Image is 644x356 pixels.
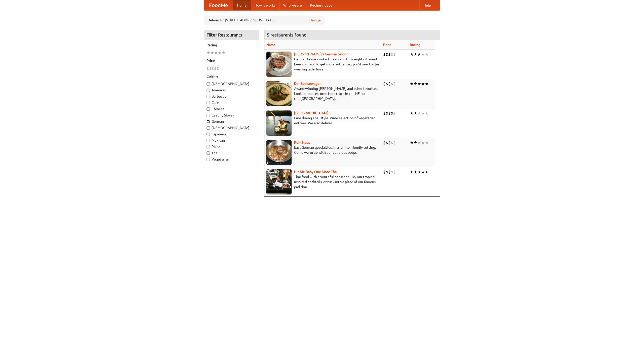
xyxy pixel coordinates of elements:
li: $ [209,66,212,71]
li: $ [391,81,393,87]
input: Czech / Slovak [207,114,210,117]
li: ★ [410,140,414,145]
li: ★ [218,50,222,56]
ng-pluralize: 5 restaurants found! [267,32,308,37]
label: Chinese [207,106,256,111]
input: Chinese [207,107,210,111]
li: ★ [417,52,421,57]
input: [DEMOGRAPHIC_DATA] [207,126,210,130]
li: $ [214,66,217,71]
div: Deliver to: [STREET_ADDRESS][US_STATE] [204,16,325,25]
li: $ [391,140,393,145]
a: Recipe videos [306,0,336,10]
a: Change [309,18,321,23]
a: Price [383,43,391,47]
li: ★ [421,81,425,87]
label: Vegetarian [207,157,256,162]
li: $ [383,81,386,87]
li: ★ [425,140,429,145]
li: $ [393,52,396,57]
li: ★ [414,169,417,175]
li: $ [388,169,391,175]
a: [PERSON_NAME]'s German Saloon [294,52,348,56]
li: $ [393,169,396,175]
li: ★ [410,110,414,116]
li: ★ [414,110,417,116]
label: Cafe [207,100,256,105]
li: $ [383,52,386,57]
a: Who we are [279,0,306,10]
a: [GEOGRAPHIC_DATA] [294,111,329,115]
input: [DEMOGRAPHIC_DATA] [207,82,210,86]
li: $ [388,140,391,145]
img: babythai.jpg [266,169,292,194]
a: Der Speisewagen [294,82,321,86]
li: $ [386,81,388,87]
li: $ [383,169,386,175]
li: ★ [425,169,429,175]
label: Czech / Slovak [207,113,256,118]
li: $ [393,110,396,116]
p: Thai food with a youthful bar scene. Try our tropical inspired cocktails, or tuck into a plate of... [266,174,379,189]
a: Hit Me Baby One More Thai [294,170,338,174]
img: satay.jpg [266,110,292,136]
li: $ [386,110,388,116]
li: ★ [414,140,417,145]
input: American [207,89,210,92]
li: ★ [410,52,414,57]
li: $ [388,52,391,57]
li: ★ [425,110,429,116]
label: American [207,88,256,93]
label: [DEMOGRAPHIC_DATA] [207,125,256,130]
li: $ [386,140,388,145]
li: $ [217,66,219,71]
li: $ [388,81,391,87]
h5: Cuisine [207,74,256,79]
li: $ [393,81,396,87]
p: Fine dining Thai-style. Wide selection of vegetarian entrées. We also deliver. [266,115,379,126]
p: German home-cooked meals and fifty-eight different beers on tap. To get more authentic, you'd nee... [266,57,379,72]
li: ★ [222,50,225,56]
li: ★ [207,50,210,56]
label: Thai [207,150,256,155]
a: Home [233,0,251,10]
li: ★ [425,81,429,87]
input: Thai [207,151,210,155]
li: ★ [210,50,214,56]
h5: Price [207,58,256,63]
h4: Filter Restaurants [204,30,259,40]
label: German [207,119,256,124]
li: ★ [421,52,425,57]
li: ★ [425,52,429,57]
li: $ [212,66,214,71]
li: $ [391,52,393,57]
li: ★ [421,169,425,175]
li: ★ [421,140,425,145]
a: Help [419,0,435,10]
img: kohlhaus.jpg [266,140,292,165]
li: $ [388,110,391,116]
img: speisewagen.jpg [266,81,292,106]
li: ★ [414,81,417,87]
li: $ [391,169,393,175]
a: How it works [251,0,279,10]
li: ★ [417,110,421,116]
input: Cafe [207,101,210,104]
li: ★ [414,52,417,57]
li: $ [391,110,393,116]
li: ★ [417,140,421,145]
input: Barbecue [207,95,210,98]
li: $ [383,110,386,116]
input: Pizza [207,145,210,148]
li: $ [207,66,209,71]
li: $ [386,169,388,175]
a: Kohl Haus [294,140,310,144]
li: $ [383,140,386,145]
li: ★ [410,169,414,175]
input: Vegetarian [207,158,210,161]
label: Japanese [207,132,256,137]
